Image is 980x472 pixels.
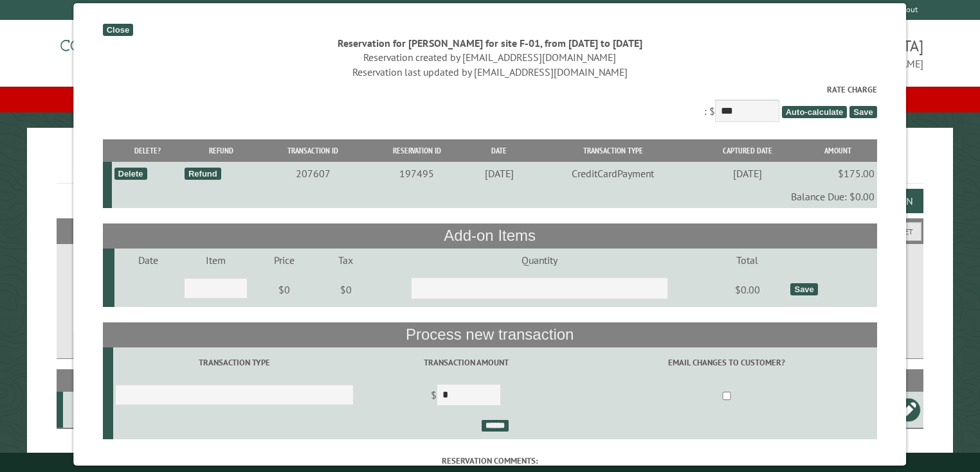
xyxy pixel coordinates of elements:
[114,168,147,180] div: Delete
[367,139,468,162] th: Reservation ID
[799,162,877,185] td: $175.00
[707,272,789,308] td: $0.00
[782,106,848,118] span: Auto-calculate
[63,369,140,392] th: Site
[260,139,367,162] th: Transaction ID
[356,378,577,414] td: $
[320,249,373,272] td: Tax
[114,249,182,272] td: Date
[182,249,250,272] td: Item
[250,249,320,272] td: Price
[103,322,877,347] th: Process new transaction
[367,162,468,185] td: 197495
[57,25,217,75] img: Campground Commander
[103,24,133,36] div: Close
[57,148,924,184] h1: Reservations
[799,139,877,162] th: Amount
[579,356,875,369] label: Email changes to customer?
[57,218,924,243] h2: Filters
[113,139,183,162] th: Delete?
[115,356,354,369] label: Transaction Type
[103,223,877,248] th: Add-on Items
[531,139,695,162] th: Transaction Type
[103,36,877,50] div: Reservation for [PERSON_NAME] for site F-01, from [DATE] to [DATE]
[113,185,877,208] td: Balance Due: $0.00
[850,106,877,118] span: Save
[531,162,695,185] td: CreditCardPayment
[103,455,877,467] label: Reservation comments:
[183,139,260,162] th: Refund
[320,272,373,308] td: $0
[372,249,706,272] td: Quantity
[467,139,531,162] th: Date
[185,168,221,180] div: Refund
[791,283,818,295] div: Save
[260,162,367,185] td: 207607
[103,83,877,125] div: : $
[696,162,799,185] td: [DATE]
[358,356,575,369] label: Transaction Amount
[250,272,320,308] td: $0
[103,50,877,64] div: Reservation created by [EMAIL_ADDRESS][DOMAIN_NAME]
[467,162,531,185] td: [DATE]
[103,83,877,96] label: Rate Charge
[417,458,563,466] small: © Campground Commander LLC. All rights reserved.
[696,139,799,162] th: Captured Date
[707,249,789,272] td: Total
[103,65,877,79] div: Reservation last updated by [EMAIL_ADDRESS][DOMAIN_NAME]
[68,403,138,416] div: F-01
